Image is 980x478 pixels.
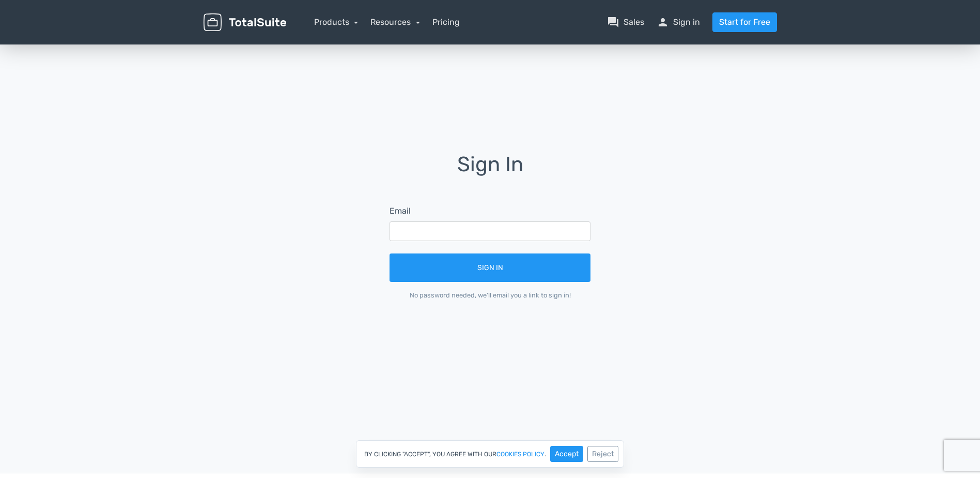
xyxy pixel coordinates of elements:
[550,446,583,462] button: Accept
[370,17,420,27] a: Resources
[390,253,590,282] button: Sign In
[375,153,605,190] h1: Sign In
[587,446,618,462] button: Reject
[432,16,460,28] a: Pricing
[607,16,619,28] span: question_answer
[390,290,590,300] div: No password needed, we'll email you a link to sign in!
[356,440,624,468] div: By clicking "Accept", you agree with our .
[712,12,777,32] a: Start for Free
[496,451,545,457] a: cookies policy
[657,16,669,28] span: person
[204,13,286,32] img: TotalSuite for WordPress
[607,16,644,28] a: question_answerSales
[314,17,359,27] a: Products
[657,16,700,28] a: personSign in
[390,205,411,217] label: Email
